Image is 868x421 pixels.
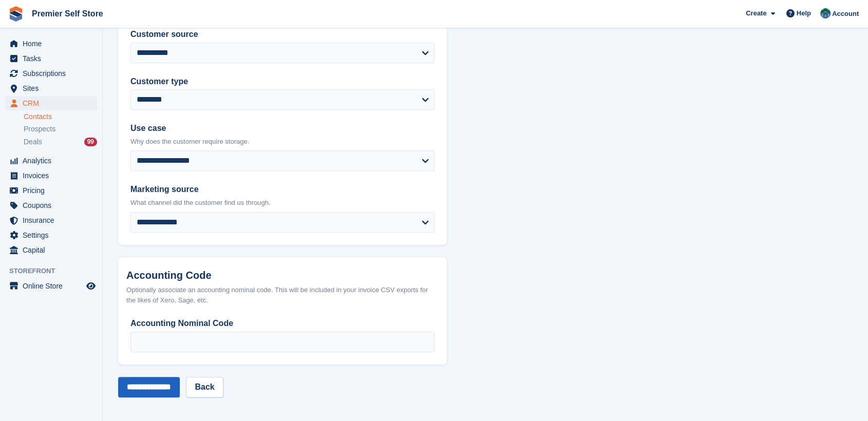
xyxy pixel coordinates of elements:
p: Why does the customer require storage. [130,137,435,147]
a: menu [5,81,97,95]
a: menu [5,96,97,110]
a: menu [5,51,97,66]
span: Prospects [24,124,55,134]
span: CRM [23,96,84,110]
span: Help [797,8,811,18]
div: Optionally associate an accounting nominal code. This will be included in your invoice CSV export... [126,285,439,305]
span: Account [832,9,859,19]
span: Create [746,8,766,18]
h2: Accounting Code [126,270,439,281]
span: Online Store [23,279,84,293]
span: Pricing [23,183,84,198]
a: Prospects [24,124,97,135]
a: menu [5,168,97,183]
a: Back [186,377,223,397]
span: Analytics [23,154,84,168]
span: Invoices [23,168,84,183]
a: menu [5,228,97,242]
span: Insurance [23,213,84,227]
span: Sites [23,81,84,95]
a: menu [5,198,97,213]
img: Jo Granger [820,8,831,18]
a: Deals 99 [24,137,97,147]
a: Preview store [85,280,97,292]
a: menu [5,66,97,81]
a: menu [5,213,97,227]
a: Contacts [24,112,97,122]
a: menu [5,243,97,257]
a: Premier Self Store [28,5,107,22]
a: menu [5,183,97,198]
img: stora-icon-8386f47178a22dfd0bd8f6a31ec36ba5ce8667c1dd55bd0f319d3a0aa187defe.svg [8,6,24,22]
span: Storefront [9,266,102,276]
div: 99 [84,138,97,146]
span: Deals [24,137,42,147]
span: Capital [23,243,84,257]
label: Accounting Nominal Code [130,317,435,330]
span: Home [23,36,84,51]
a: menu [5,154,97,168]
p: What channel did the customer find us through. [130,198,435,208]
a: menu [5,279,97,293]
label: Customer source [130,28,435,41]
label: Use case [130,122,435,135]
span: Settings [23,228,84,242]
label: Marketing source [130,183,435,196]
label: Customer type [130,75,435,88]
span: Tasks [23,51,84,66]
a: menu [5,36,97,51]
span: Coupons [23,198,84,213]
span: Subscriptions [23,66,84,81]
